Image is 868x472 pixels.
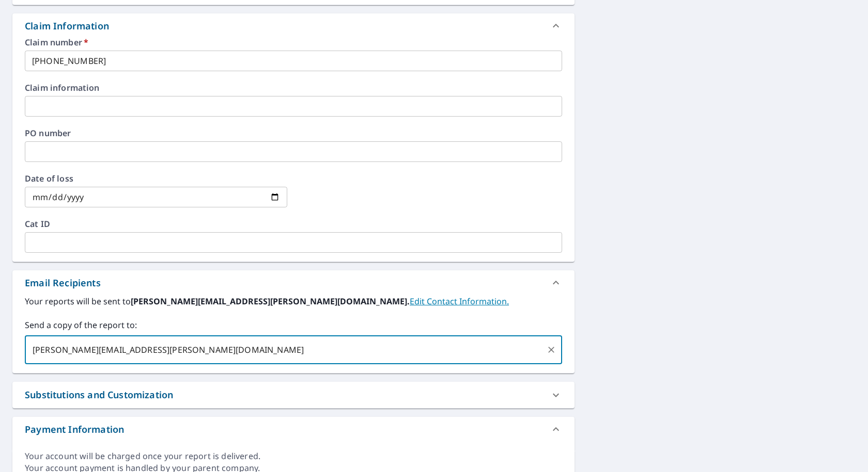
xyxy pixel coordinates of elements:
[25,174,287,183] label: Date of loss
[544,343,559,357] button: Clear
[12,417,575,442] div: Payment Information
[25,276,101,290] div: Email Recipients
[25,38,562,46] label: Claim number
[131,296,410,307] b: [PERSON_NAME][EMAIL_ADDRESS][PERSON_NAME][DOMAIN_NAME].
[25,84,562,92] label: Claim information
[25,450,562,462] div: Your account will be charged once your report is delivered.
[25,220,562,228] label: Cat ID
[25,319,562,331] label: Send a copy of the report to:
[25,19,109,33] div: Claim Information
[12,270,575,295] div: Email Recipients
[12,382,575,408] div: Substitutions and Customization
[410,296,509,307] a: EditContactInfo
[25,129,562,137] label: PO number
[25,388,173,402] div: Substitutions and Customization
[25,422,124,436] div: Payment Information
[12,13,575,38] div: Claim Information
[25,295,562,307] label: Your reports will be sent to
